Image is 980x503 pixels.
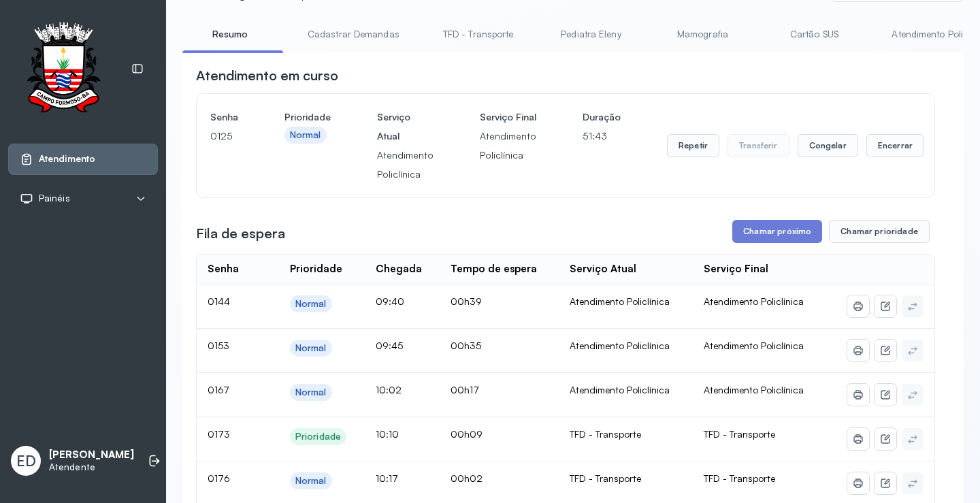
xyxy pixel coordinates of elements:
div: Atendimento Policlínica [570,340,682,352]
span: 0153 [208,340,229,351]
img: Logotipo do estabelecimento [14,22,112,116]
a: Pediatra Eleny [543,23,638,46]
button: Chamar próximo [732,220,822,243]
button: Transferir [728,134,789,157]
span: 00h17 [451,384,479,395]
div: Prioridade [290,263,342,276]
span: 0167 [208,384,229,395]
div: Serviço Final [704,263,768,276]
p: 0125 [210,127,238,146]
a: Atendimento [20,152,146,166]
span: TFD - Transporte [704,428,775,440]
div: Normal [295,475,327,487]
span: Atendimento Policlínica [704,295,804,307]
div: Prioridade [295,431,341,442]
div: Chegada [376,263,422,276]
p: 51:43 [583,127,621,146]
div: Atendimento Policlínica [570,295,682,308]
button: Repetir [667,134,719,157]
span: Painéis [39,193,70,204]
a: Cadastrar Demandas [294,23,413,46]
span: Atendimento Policlínica [704,340,804,351]
span: 00h39 [451,295,482,307]
span: 00h02 [451,472,483,484]
div: TFD - Transporte [570,472,682,485]
h4: Serviço Final [480,108,536,127]
div: Normal [290,129,321,141]
button: Encerrar [866,134,924,157]
h3: Fila de espera [196,224,285,243]
div: Atendimento Policlínica [570,384,682,396]
p: [PERSON_NAME] [49,449,134,461]
div: Normal [295,342,327,354]
button: Chamar prioridade [829,220,930,243]
h4: Duração [583,108,621,127]
h4: Prioridade [284,108,331,127]
div: Normal [295,298,327,310]
span: Atendimento Policlínica [704,384,804,395]
p: Atendimento Policlínica [377,146,434,184]
a: Mamografia [655,23,750,46]
h4: Senha [210,108,238,127]
span: 10:02 [376,384,402,395]
span: 10:17 [376,472,398,484]
h3: Atendimento em curso [196,66,338,85]
span: 09:45 [376,340,403,351]
span: 09:40 [376,295,404,307]
span: TFD - Transporte [704,472,775,484]
div: TFD - Transporte [570,428,682,440]
p: Atendimento Policlínica [480,127,536,165]
div: Senha [208,263,239,276]
a: TFD - Transporte [429,23,527,46]
span: Atendimento [39,153,95,165]
a: Cartão SUS [766,23,862,46]
div: Tempo de espera [451,263,537,276]
span: 00h09 [451,428,483,440]
span: 0144 [208,295,230,307]
a: Resumo [182,23,278,46]
p: Atendente [49,461,134,473]
div: Serviço Atual [570,263,636,276]
h4: Serviço Atual [377,108,434,146]
span: 10:10 [376,428,399,440]
span: 0173 [208,428,230,440]
span: 00h35 [451,340,481,351]
div: Normal [295,387,327,398]
span: 0176 [208,472,230,484]
button: Congelar [798,134,858,157]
